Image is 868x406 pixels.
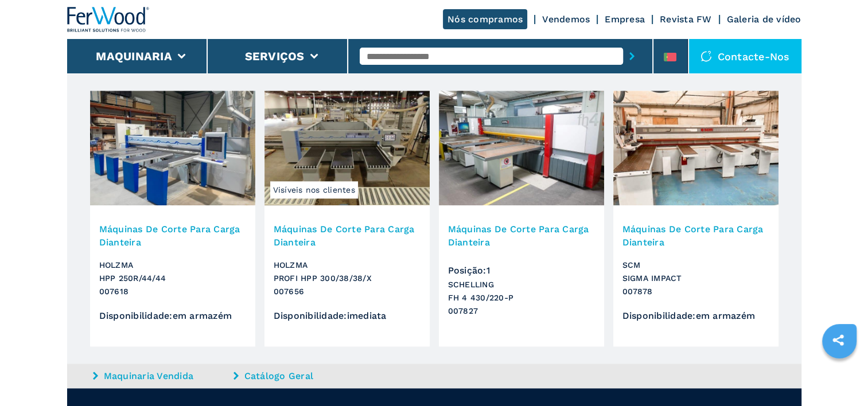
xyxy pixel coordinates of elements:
div: Disponibilidade : em armazém [99,311,246,321]
img: Contacte-nos [700,50,712,62]
button: Serviços [245,49,305,63]
img: Ferwood [67,7,150,32]
a: Galeria de vídeo [727,14,801,25]
a: Maquinaria Vendida [93,369,231,382]
div: Disponibilidade : em armazém [622,311,769,321]
button: Maquinaria [96,49,172,63]
img: Máquinas De Corte Para Carga Dianteira HOLZMA HPP 250R/44/44 [90,91,255,205]
a: Vendemos [542,14,590,25]
a: Máquinas De Corte Para Carga Dianteira SCM SIGMA IMPACTMáquinas De Corte Para Carga DianteiraSCMS... [613,91,779,346]
h3: HOLZMA HPP 250R/44/44 007618 [99,259,246,298]
img: Máquinas De Corte Para Carga Dianteira SCM SIGMA IMPACT [613,91,779,205]
a: Empresa [605,14,645,25]
a: sharethis [824,326,853,354]
h3: Máquinas De Corte Para Carga Dianteira [622,222,769,249]
h3: SCM SIGMA IMPACT 007878 [622,259,769,298]
a: Máquinas De Corte Para Carga Dianteira SCHELLING FH 4 430/220-PMáquinas De Corte Para Carga Diant... [439,91,604,346]
img: Máquinas De Corte Para Carga Dianteira SCHELLING FH 4 430/220-P [439,91,604,205]
iframe: Chat [819,354,859,397]
a: Catálogo Geral [233,369,371,382]
div: Contacte-nos [689,39,801,73]
a: Nós compramos [443,9,527,29]
a: Revista FW [660,14,712,25]
h3: SCHELLING FH 4 430/220-P 007827 [448,278,595,318]
button: submit-button [623,43,641,69]
img: Máquinas De Corte Para Carga Dianteira HOLZMA PROFI HPP 300/38/38/X [264,91,430,205]
h3: HOLZMA PROFI HPP 300/38/38/X 007656 [274,259,421,298]
h3: Máquinas De Corte Para Carga Dianteira [448,222,595,249]
span: Visíveis nos clientes [270,181,358,198]
div: Posição : 1 [448,256,595,275]
h3: Máquinas De Corte Para Carga Dianteira [99,222,246,249]
a: Máquinas De Corte Para Carga Dianteira HOLZMA PROFI HPP 300/38/38/XVisíveis nos clientesMáquinas ... [264,91,430,346]
div: Disponibilidade : imediata [274,311,421,321]
a: Máquinas De Corte Para Carga Dianteira HOLZMA HPP 250R/44/44Máquinas De Corte Para Carga Dianteir... [90,91,255,346]
h3: Máquinas De Corte Para Carga Dianteira [274,222,421,249]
